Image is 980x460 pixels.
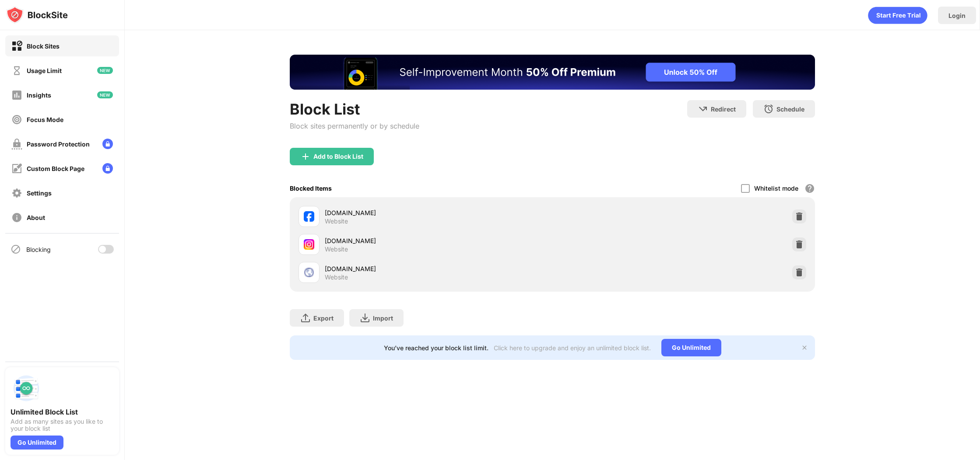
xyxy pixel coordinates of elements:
[661,339,721,356] div: Go Unlimited
[11,212,22,223] img: about-off.svg
[11,90,22,101] img: insights-off.svg
[868,7,927,24] div: animation
[11,114,22,125] img: focus-off.svg
[801,344,808,351] img: x-button.svg
[11,373,42,404] img: push-block-list.svg
[11,139,22,150] img: password-protection-off.svg
[948,12,966,19] div: Login
[290,185,332,192] div: Blocked Items
[27,91,51,99] div: Insights
[102,139,113,149] img: lock-menu.svg
[6,6,68,24] img: logo-blocksite.svg
[325,264,552,273] div: [DOMAIN_NAME]
[27,189,52,197] div: Settings
[11,41,22,52] img: block-on.svg
[26,246,51,253] div: Blocking
[711,105,736,113] div: Redirect
[373,314,393,322] div: Import
[290,100,419,118] div: Block List
[304,211,314,222] img: favicons
[27,214,45,221] div: About
[27,67,62,74] div: Usage Limit
[304,239,314,250] img: favicons
[102,163,113,174] img: lock-menu.svg
[325,217,348,225] div: Website
[11,418,114,432] div: Add as many sites as you like to your block list
[27,116,63,123] div: Focus Mode
[97,67,113,74] img: new-icon.svg
[494,344,651,352] div: Click here to upgrade and enjoy an unlimited block list.
[325,245,348,253] div: Website
[27,140,90,148] div: Password Protection
[304,267,314,278] img: favicons
[754,185,798,192] div: Whitelist mode
[290,55,815,90] iframe: Banner
[11,65,22,76] img: time-usage-off.svg
[97,91,113,98] img: new-icon.svg
[384,344,488,352] div: You’ve reached your block list limit.
[325,273,348,281] div: Website
[313,153,363,160] div: Add to Block List
[11,244,21,254] img: blocking-icon.svg
[11,188,22,199] img: settings-off.svg
[27,42,60,50] div: Block Sites
[325,236,552,245] div: [DOMAIN_NAME]
[11,436,63,450] div: Go Unlimited
[27,165,84,172] div: Custom Block Page
[290,122,419,130] div: Block sites permanently or by schedule
[776,105,804,113] div: Schedule
[313,314,334,322] div: Export
[11,408,114,416] div: Unlimited Block List
[325,208,552,217] div: [DOMAIN_NAME]
[11,163,22,174] img: customize-block-page-off.svg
